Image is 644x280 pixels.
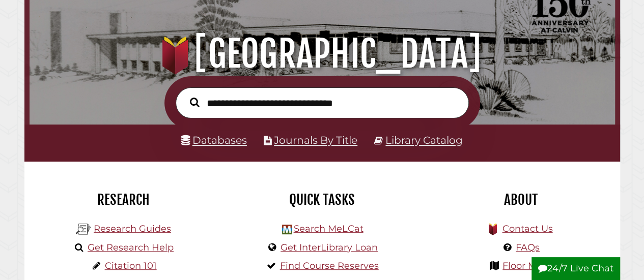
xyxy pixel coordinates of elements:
[231,191,414,208] h2: Quick Tasks
[105,260,157,271] a: Citation 101
[293,223,363,234] a: Search MeLCat
[502,223,552,234] a: Contact Us
[429,191,612,208] h2: About
[282,225,292,234] img: Hekman Library Logo
[181,134,247,146] a: Databases
[385,134,463,146] a: Library Catalog
[185,95,205,110] button: Search
[502,260,553,271] a: Floor Maps
[280,260,379,271] a: Find Course Reserves
[281,242,378,253] a: Get InterLibrary Loan
[94,223,171,234] a: Research Guides
[274,134,357,146] a: Journals By Title
[88,242,174,253] a: Get Research Help
[190,97,200,107] i: Search
[39,32,605,76] h1: [GEOGRAPHIC_DATA]
[516,242,540,253] a: FAQs
[76,222,91,237] img: Hekman Library Logo
[32,191,215,208] h2: Research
